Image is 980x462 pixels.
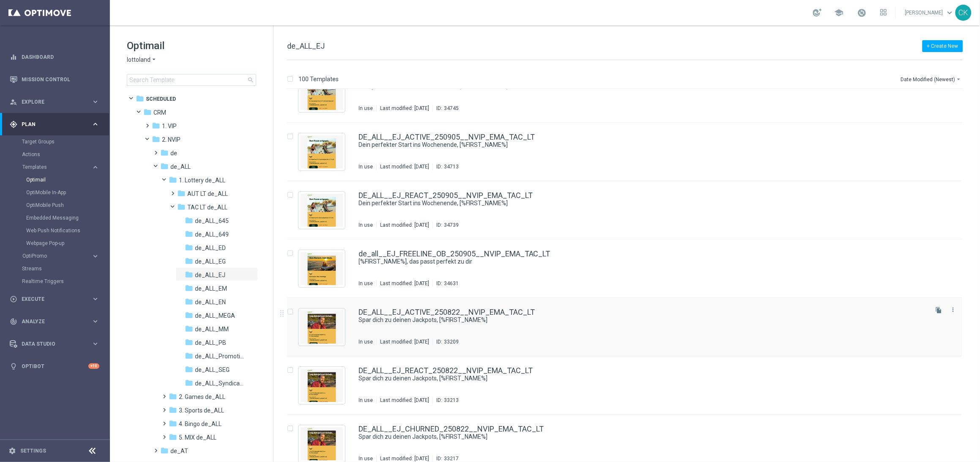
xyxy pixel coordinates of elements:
div: lightbulb Optibot +10 [9,363,100,370]
div: Realtime Triggers [22,275,109,288]
i: settings [8,447,16,455]
h1: Optimail [127,39,256,52]
a: Actions [22,151,88,158]
button: track_changes Analyze keyboard_arrow_right [9,318,100,325]
button: Data Studio keyboard_arrow_right [9,341,100,347]
span: Scheduled [146,95,176,103]
a: Streams [22,265,88,272]
button: person_search Explore keyboard_arrow_right [9,99,100,105]
button: gps_fixed Plan keyboard_arrow_right [9,121,100,128]
span: de_ALL_MM [195,325,229,333]
div: Templates [22,161,109,250]
div: Plan [10,121,91,128]
i: arrow_drop_down [955,76,962,82]
a: Optibot [22,355,88,377]
button: equalizer Dashboard [9,54,100,60]
button: Templates keyboard_arrow_right [22,164,100,170]
div: Embedded Messaging [26,212,109,224]
div: ID: [433,105,459,112]
i: folder [169,406,177,414]
i: folder [160,148,169,157]
span: Plan [22,122,91,127]
i: keyboard_arrow_right [91,252,99,260]
i: keyboard_arrow_right [91,340,99,348]
div: 34713 [444,163,459,170]
span: de_ALL_649 [195,231,229,238]
div: ID: [433,455,459,462]
div: Last modified: [DATE] [377,455,433,462]
button: lottoland arrow_drop_down [127,56,157,64]
span: keyboard_arrow_down [945,8,955,17]
i: lightbulb [10,363,17,370]
i: track_changes [10,318,17,325]
a: Spar dich zu deinen Jackpots, [%FIRST_NAME%] [359,433,907,441]
a: Dein perfekter Start ins Wochenende, [%FIRST_NAME%] [359,199,907,207]
div: Press SPACE to select this row. [279,298,978,356]
i: play_circle_outline [10,295,17,303]
i: folder [177,203,186,211]
div: ID: [433,397,459,404]
i: keyboard_arrow_right [91,317,99,325]
div: OptiMobile In-App [26,186,109,199]
button: Mission Control [9,76,100,83]
i: folder [177,189,186,198]
i: folder [185,352,193,360]
span: de [170,149,177,157]
span: 1. VIP [162,122,177,130]
div: Target Groups [22,135,109,148]
div: Analyze [10,318,91,325]
i: folder [185,270,193,279]
i: folder [185,379,193,387]
input: Search Template [127,74,256,86]
span: de_ALL_EJ [287,41,325,50]
div: Spar dich zu deinen Jackpots, [%FIRST_NAME%] [359,374,927,382]
a: OptiMobile Push [26,202,88,209]
span: de_ALL_EN [195,298,226,306]
i: folder [160,162,169,170]
span: search [247,77,254,83]
a: DE_ALL__EJ_REACT_250822__NVIP_EMA_TAC_LT [359,367,533,374]
i: folder [185,311,193,319]
span: 5. MIX de_ALL [179,434,216,441]
div: ID: [433,222,459,228]
i: folder [152,121,160,130]
a: OptiMobile In-App [26,189,88,196]
a: DE_ALL__EJ_ACTIVE_250905__NVIP_EMA_TAC_LT [359,133,535,141]
div: Dein perfekter Start ins Wochenende, [%FIRST_NAME%] [359,199,927,207]
i: folder [185,243,193,252]
div: OptiPromo keyboard_arrow_right [22,253,100,259]
div: Optibot [10,355,99,377]
a: DE_ALL__EJ_ACTIVE_250822__NVIP_EMA_TAC_LT [359,308,535,316]
i: folder [152,135,160,143]
span: 4. Bingo de_ALL [179,420,222,428]
div: OptiPromo [22,250,109,262]
i: folder [169,176,177,184]
div: CK [955,5,972,21]
span: AUT LT de_ALL [187,190,228,198]
div: Last modified: [DATE] [377,222,433,228]
span: Templates [22,165,83,170]
a: Spar dich zu deinen Jackpots, [%FIRST_NAME%] [359,374,907,382]
div: Press SPACE to select this row. [279,356,978,415]
span: 3. Sports de_ALL [179,407,224,414]
a: Webpage Pop-up [26,240,88,247]
i: keyboard_arrow_right [91,295,99,303]
div: Press SPACE to select this row. [279,239,978,298]
span: 1. Lottery de_ALL [179,176,225,184]
div: In use [359,338,373,345]
button: more_vert [949,305,958,315]
a: Optimail [26,176,88,183]
i: folder [169,392,177,401]
p: 100 Templates [298,75,339,83]
div: Spar dich zu deinen Jackpots, [%FIRST_NAME%] [359,433,927,441]
div: Spar dich zu deinen Jackpots, [%FIRST_NAME%] [359,316,927,324]
div: In use [359,105,373,112]
div: Web Push Notifications [26,224,109,237]
div: 34739 [444,222,459,228]
a: DE_ALL__EJ_REACT_250905__NVIP_EMA_TAC_LT [359,192,533,199]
